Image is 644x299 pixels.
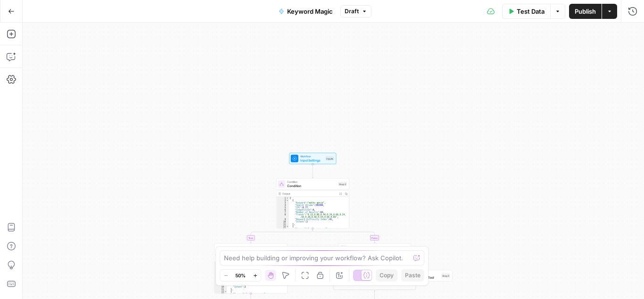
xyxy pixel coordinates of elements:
span: Paste [405,271,421,280]
g: Edge from step_5 to step_3-conditional-end [375,282,416,292]
div: 11 [276,223,289,225]
div: 1 [276,197,289,199]
span: Draft [345,7,359,16]
div: 8 [215,279,227,283]
div: 4 [215,269,227,272]
div: Output [282,192,336,196]
div: 2 [276,199,289,202]
span: Workflow [300,154,324,158]
div: 12 [276,225,289,228]
div: 8 [276,214,289,218]
div: WorkflowInput SettingsInputs [276,153,349,164]
g: Edge from step_4 to step_3-conditional-end [333,282,375,292]
span: Copy [380,271,394,280]
div: 4 [276,204,289,206]
div: SEO ResearchSemrush Keyword Magic ToolStep 1Output[ { "Keyword":"maths genie", "Search Volume":30... [215,244,288,294]
span: Publish [575,7,596,16]
span: SEO Research [225,245,275,249]
span: Test Data [517,7,545,16]
div: ConditionConditionStep 3 [338,244,411,255]
div: 10 [276,221,289,223]
div: Step 5 [441,273,450,278]
button: Test Data [502,4,550,19]
span: Toggle code folding, rows 12 through 21 [224,290,227,293]
div: 7 [215,276,227,279]
button: Publish [569,4,602,19]
span: Condition [287,183,336,188]
button: Paste [401,269,424,282]
div: Step 2 [338,182,347,186]
div: 2 [215,265,227,267]
div: 3 [215,267,227,269]
button: Copy [376,269,397,282]
div: 10 [215,286,227,288]
div: 7 [276,211,289,214]
span: Keyword Magic [287,7,333,16]
span: Toggle code folding, rows 12 through 21 [286,225,289,228]
span: Input Settings [300,158,324,162]
span: Condition [349,245,398,249]
g: Edge from start to step_2 [312,164,314,178]
div: 9 [215,283,227,286]
div: 13 [276,228,289,230]
div: 13 [215,293,227,295]
span: Toggle code folding, rows 1 through 1002 [286,197,289,199]
div: 5 [276,206,289,209]
div: 6 [276,209,289,211]
button: Draft [340,5,372,17]
div: 5 [215,272,227,274]
span: Toggle code folding, rows 2 through 11 [286,199,289,202]
g: Edge from step_2 to step_1 [250,229,313,243]
span: 50% [235,272,246,279]
g: Edge from step_2 to step_3 [313,229,375,243]
div: 9 [276,218,289,221]
span: Condition [287,180,336,184]
div: 3 [276,202,289,204]
div: ConditionConditionStep 2Output[ { "Keyword":"maths genie", "Search Volume":301000, "CPC":0.77, "C... [276,179,349,229]
div: Inputs [325,156,334,161]
div: 11 [215,288,227,290]
div: 1 [215,262,227,265]
div: 6 [215,274,227,276]
button: Keyword Magic [273,4,339,19]
div: 12 [215,290,227,293]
